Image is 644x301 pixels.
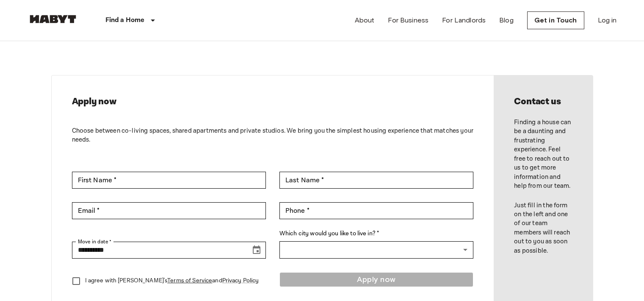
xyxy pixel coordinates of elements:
[388,15,428,25] a: For Business
[248,242,265,259] button: Choose date, selected date is Aug 18, 2025
[72,96,474,108] h2: Apply now
[499,15,514,25] a: Blog
[527,11,584,29] a: Get in Touch
[442,15,486,25] a: For Landlords
[167,277,212,284] a: Terms of Service
[514,201,572,256] p: Just fill in the form on the left and one of our team members will reach out to you as soon as po...
[105,15,145,25] p: Find a Home
[78,238,112,245] label: Move in date
[514,118,572,191] p: Finding a house can be a daunting and frustrating experience. Feel free to reach out to us to get...
[85,276,259,285] p: I agree with [PERSON_NAME]'s and
[598,15,617,25] a: Log in
[279,229,473,238] label: Which city would you like to live in? *
[222,277,259,284] a: Privacy Policy
[355,15,375,25] a: About
[514,96,572,108] h2: Contact us
[72,126,474,145] p: Choose between co-living spaces, shared apartments and private studios. We bring you the simplest...
[28,15,78,23] img: Habyt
